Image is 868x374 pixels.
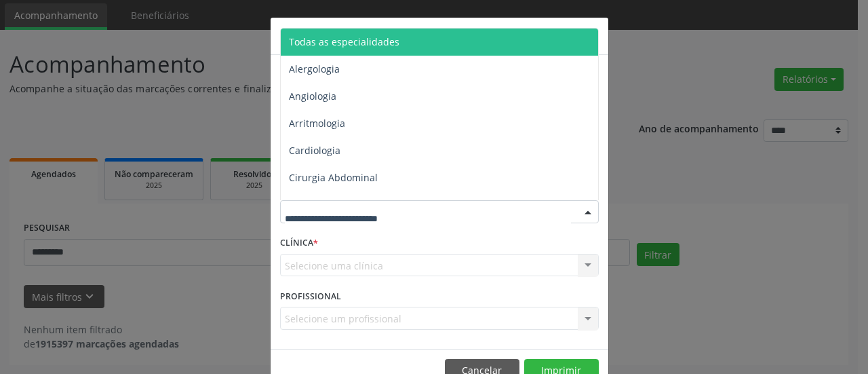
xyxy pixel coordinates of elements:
span: Arritmologia [289,117,345,130]
span: Alergologia [289,62,340,75]
label: PROFISSIONAL [280,286,341,307]
h5: Relatório de agendamentos [280,27,435,45]
button: Close [581,18,608,51]
span: Todas as especialidades [289,35,399,48]
span: Angiologia [289,90,336,102]
span: Cirurgia Abdominal [289,171,378,184]
label: CLÍNICA [280,233,318,254]
span: Cardiologia [289,144,340,157]
span: Cirurgia Bariatrica [289,198,372,211]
